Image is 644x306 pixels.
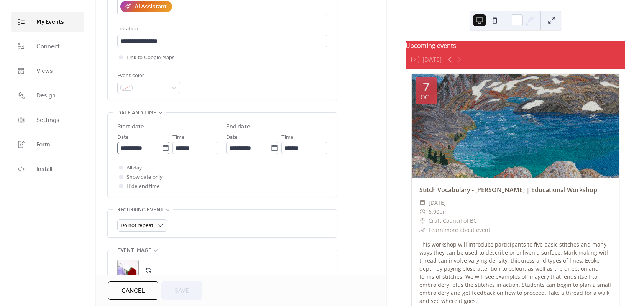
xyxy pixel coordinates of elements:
[36,116,59,125] span: Settings
[281,133,294,142] span: Time
[36,18,64,27] span: My Events
[11,61,84,81] a: Views
[419,216,426,225] div: ​
[11,134,84,155] a: Form
[127,53,175,63] span: Link to Google Maps
[423,81,429,93] div: 7
[117,109,156,118] span: Date and time
[117,71,179,81] div: Event color
[429,207,448,216] span: 6:00pm
[117,25,326,34] div: Location
[117,122,144,132] div: Start date
[117,133,129,142] span: Date
[429,226,490,234] a: Learn more about event
[419,186,597,194] a: Stitch Vocabulary - [PERSON_NAME] | Educational Workshop
[135,2,167,12] div: AI Assistant
[36,91,56,100] span: Design
[36,42,60,51] span: Connect
[419,198,426,207] div: ​
[11,36,84,57] a: Connect
[419,207,426,216] div: ​
[127,182,160,191] span: Hide end time
[11,12,84,32] a: My Events
[117,260,139,281] div: ;
[406,41,625,50] div: Upcoming events
[122,286,145,296] span: Cancel
[421,94,432,100] div: Oct
[120,220,153,231] span: Do not repeat
[11,159,84,179] a: Install
[36,165,52,174] span: Install
[429,216,477,225] a: Craft Council of BC
[108,281,158,300] button: Cancel
[226,122,250,132] div: End date
[429,198,446,207] span: [DATE]
[419,225,426,235] div: ​
[11,110,84,130] a: Settings
[117,206,164,215] span: Recurring event
[127,164,142,173] span: All day
[117,246,151,255] span: Event image
[127,173,163,182] span: Show date only
[226,133,238,142] span: Date
[120,1,172,12] button: AI Assistant
[11,85,84,106] a: Design
[36,67,53,76] span: Views
[36,140,50,150] span: Form
[172,133,185,142] span: Time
